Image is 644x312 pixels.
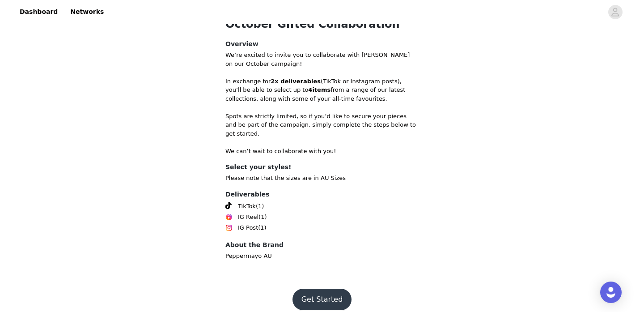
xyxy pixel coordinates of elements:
[225,162,419,172] h4: Select your styles!
[258,223,266,232] span: (1)
[611,5,619,19] div: avatar
[271,78,321,85] strong: 2x deliverables
[225,174,419,183] p: Please note that the sizes are in AU Sizes
[238,223,258,232] span: IG Post
[292,289,352,310] button: Get Started
[312,86,330,93] strong: items
[14,2,63,22] a: Dashboard
[225,39,419,49] h4: Overview
[225,224,233,231] img: Instagram Icon
[65,2,109,22] a: Networks
[225,190,419,199] h4: Deliverables
[225,51,419,68] p: We’re excited to invite you to collaborate with [PERSON_NAME] on our October campaign!
[225,77,419,103] p: In exchange for (TikTok or Instagram posts), you’ll be able to select up to from a range of our l...
[238,202,256,211] span: TikTok
[258,213,267,222] span: (1)
[225,214,233,221] img: Instagram Reels Icon
[225,16,419,32] h1: October Gifted Collaboration
[600,282,622,303] div: Open Intercom Messenger
[225,252,419,261] p: Peppermayo AU
[308,86,312,93] strong: 4
[238,213,258,222] span: IG Reel
[256,202,264,211] span: (1)
[225,240,419,250] h4: About the Brand
[225,147,419,156] p: We can’t wait to collaborate with you!
[225,112,419,138] p: Spots are strictly limited, so if you’d like to secure your pieces and be part of the campaign, s...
